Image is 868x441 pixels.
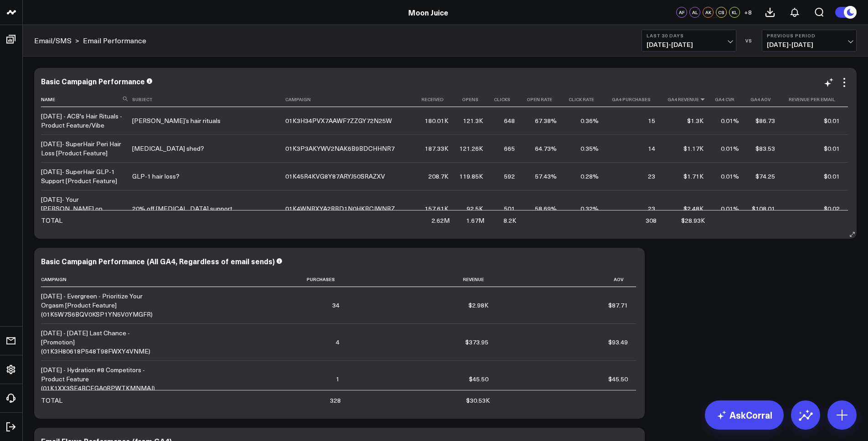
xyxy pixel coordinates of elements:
[824,172,840,181] div: $0.01
[285,144,395,153] div: 01K3P3AKYWV2NAK6B9BDCHHNR7
[767,41,852,48] span: [DATE] - [DATE]
[648,172,655,181] div: 23
[504,172,515,181] div: 592
[41,76,145,86] div: Basic Campaign Performance
[41,92,132,107] th: Name
[608,301,628,310] div: $87.71
[425,116,448,125] div: 180.01K
[642,30,736,51] button: Last 30 Days[DATE]-[DATE]
[41,328,158,356] div: [DATE] - [DATE] Last Chance - [Promotion] (01K3H80618P548T98FWXY4VNME)
[687,116,704,125] div: $1.3K
[741,38,757,43] div: VS
[469,374,488,384] div: $45.50
[467,204,483,213] div: 92.5K
[647,41,731,48] span: [DATE] - [DATE]
[428,172,448,181] div: 208.7K
[457,92,492,107] th: Opens
[824,116,840,125] div: $0.01
[41,365,158,393] div: [DATE] - Hydration #8 Competitors - Product Feature (01K1XX3SE4BCEGA0RPWTKMNMAJ)
[663,92,712,107] th: Ga4 Revenue
[647,33,731,38] b: Last 30 Days
[41,195,124,222] div: [DATE]- Your [PERSON_NAME] on Hormones [Remail]
[34,36,72,46] a: Email/SMS
[332,301,339,310] div: 34
[336,374,339,384] div: 1
[646,216,657,225] div: 308
[689,7,700,18] div: AL
[132,116,221,125] div: [PERSON_NAME]’s hair rituals
[742,7,753,18] button: +8
[721,116,739,125] div: 0.01%
[752,204,775,213] div: $108.01
[41,139,124,158] div: [DATE]- SuperHair Peri Hair Loss [Product Feature]
[824,144,840,153] div: $0.01
[744,9,752,15] span: + 8
[535,144,557,153] div: 64.73%
[580,116,599,125] div: 0.36%
[535,172,557,181] div: 57.43%
[648,116,655,125] div: 15
[535,204,557,213] div: 58.69%
[648,144,655,153] div: 14
[705,400,784,430] a: AskCorral
[466,216,484,225] div: 1.67M
[285,204,395,213] div: 01K4WNRXYA2RBD1N0HKRCJWNBZ
[132,172,180,181] div: GLP-1 hair loss?
[497,272,636,287] th: Aov
[535,116,557,125] div: 67.38%
[41,272,166,287] th: Campaign
[41,292,158,319] div: [DATE] - Evergreen - Prioritize Your Orgasm [Product Feature] (01K5W7S6BQV0KSP1YN5V0YMGFR)
[41,256,275,266] div: Basic Campaign Performance (All GA4, Regardless of email sends)
[676,7,687,18] div: AF
[465,338,488,347] div: $373.95
[683,144,704,153] div: $1.17K
[285,92,418,107] th: Campaign
[468,301,488,310] div: $2.98K
[703,7,714,18] div: AK
[132,92,285,107] th: Subject
[132,144,204,153] div: [MEDICAL_DATA] shed?
[580,204,599,213] div: 0.32%
[755,144,775,153] div: $83.53
[607,92,663,107] th: Ga4 Purchases
[755,116,775,125] div: $86.73
[408,7,448,17] a: Moon Juice
[683,204,704,213] div: $2.48K
[523,92,565,107] th: Open Rate
[418,92,456,107] th: Received
[721,144,739,153] div: 0.01%
[608,338,628,347] div: $93.49
[721,172,739,181] div: 0.01%
[285,172,385,181] div: 01K45R4KVG8Y87ARYJ50SRAZXV
[459,172,483,181] div: 119.85K
[83,36,146,46] a: Email Performance
[580,172,599,181] div: 0.28%
[504,144,515,153] div: 665
[285,116,392,125] div: 01K3H34PVX7AAWF7ZZGY72N25W
[431,216,450,225] div: 2.62M
[755,172,775,181] div: $74.25
[504,204,515,213] div: 501
[348,272,497,287] th: Revenue
[648,204,655,213] div: 23
[729,7,740,18] div: KL
[166,272,348,287] th: Purchases
[747,92,783,107] th: Ga4 Aov
[716,7,727,18] div: CS
[608,374,628,384] div: $45.50
[459,144,483,153] div: 121.26K
[762,30,857,51] button: Previous Period[DATE]-[DATE]
[503,216,516,225] div: 8.2K
[565,92,607,107] th: Click Rate
[132,204,232,213] div: 20% off [MEDICAL_DATA] support
[681,216,705,225] div: $28.93K
[824,204,840,213] div: $0.02
[466,396,490,405] div: $30.53K
[330,396,341,405] div: 328
[504,116,515,125] div: 648
[580,144,599,153] div: 0.35%
[34,36,79,46] div: >
[767,33,852,38] b: Previous Period
[712,92,747,107] th: Ga4 Cvr
[425,204,448,213] div: 157.61K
